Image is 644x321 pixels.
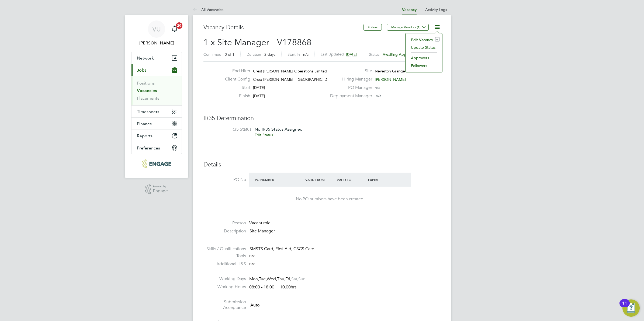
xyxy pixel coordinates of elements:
label: Confirmed [203,52,221,57]
span: Timesheets [137,109,159,114]
span: Wed, [267,276,277,282]
li: Followers [408,62,439,69]
div: Jobs [131,76,182,105]
label: Working Days [203,276,246,282]
a: VU[PERSON_NAME] [131,20,182,46]
button: Reports [131,130,182,142]
span: Neverton Grange [375,69,405,74]
span: Engage [153,189,168,193]
label: Status [369,52,379,57]
label: Skills / Qualifications [203,246,246,252]
div: SMSTS Card, First Aid, CSCS Card [250,246,441,252]
label: Deployment Manager [327,93,372,99]
label: End Hirer [221,68,250,74]
button: Open Resource Center, 11 new notifications [622,299,640,317]
span: 2 days [264,52,275,57]
div: Valid To [335,175,367,184]
p: Site Manager [250,228,441,234]
span: [PERSON_NAME] [375,77,406,82]
a: Vacancies [137,88,157,93]
label: Working Hours [203,284,246,290]
span: Powered by [153,184,168,189]
label: Additional H&S [203,261,246,267]
span: Preferences [137,145,160,151]
span: n/a [249,253,255,259]
span: 1 x Site Manager - V178868 [203,37,311,48]
span: Vicki Upson [131,40,182,46]
button: Timesheets [131,106,182,117]
span: n/a [249,261,255,267]
span: Vacant role [249,220,271,226]
span: Awaiting approval - 0/1 [383,52,423,57]
li: Update Status [408,44,439,51]
span: Auto [250,302,259,308]
h3: IR35 Determination [203,114,441,122]
a: Powered byEngage [145,184,168,194]
a: 20 [169,20,180,38]
span: Crest [PERSON_NAME] Operations Limited [253,69,327,74]
label: IR35 Status [209,127,251,132]
label: Start [221,85,250,90]
div: 08:00 - 18:00 [249,284,296,290]
div: Expiry [367,175,398,184]
i: e [435,37,439,41]
li: Approvers [408,54,439,62]
span: 0 of 1 [225,52,234,57]
a: Placements [137,96,159,101]
span: VU [152,26,161,33]
span: Fri, [285,276,291,282]
a: Edit Status [255,132,273,137]
span: n/a [376,93,381,98]
h3: Vacancy Details [203,24,363,32]
button: Manage Vendors (1) [387,24,429,31]
div: 11 [622,303,627,310]
nav: Main navigation [125,15,188,178]
label: Last Updated [321,52,344,57]
button: Finance [131,118,182,130]
a: All Vacancies [193,7,223,12]
span: [DATE] [253,85,265,90]
li: Edit Vacancy [408,36,439,44]
span: Jobs [137,68,146,73]
button: Preferences [131,142,182,154]
a: Positions [137,81,155,86]
span: Finance [137,121,152,126]
a: Activity Logs [425,7,447,12]
span: [DATE] [346,52,357,57]
span: Reports [137,133,153,138]
span: Sun [298,276,306,282]
span: 10.00hrs [277,284,296,290]
span: Sat, [291,276,298,282]
label: Hiring Manager [327,76,372,82]
img: protechltd-logo-retina.png [142,159,171,168]
span: No IR35 Status Assigned [255,127,303,132]
span: n/a [375,85,380,90]
span: Thu, [277,276,285,282]
label: Client Config [221,76,250,82]
span: [DATE] [253,93,265,98]
span: Mon, [249,276,259,282]
h3: Details [203,161,441,169]
button: Jobs [131,64,182,76]
button: Follow [363,24,382,31]
label: PO No [203,177,246,183]
label: Duration [247,52,261,57]
span: Crest [PERSON_NAME] - [GEOGRAPHIC_DATA] [253,77,335,82]
span: n/a [303,52,309,57]
label: Finish [221,93,250,99]
div: Valid From [304,175,335,184]
label: PO Manager [327,85,372,90]
span: 20 [176,22,182,29]
label: Description [203,228,246,234]
button: Network [131,52,182,64]
a: Go to home page [131,159,182,168]
label: Tools [203,253,246,259]
label: Submission Acceptance [203,299,246,310]
div: No PO numbers have been created. [255,196,406,202]
label: Start In [288,52,300,57]
span: Tue, [259,276,267,282]
a: Vacancy [402,8,417,12]
div: PO Number [254,175,304,184]
label: Reason [203,220,246,226]
label: Site [327,68,372,74]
